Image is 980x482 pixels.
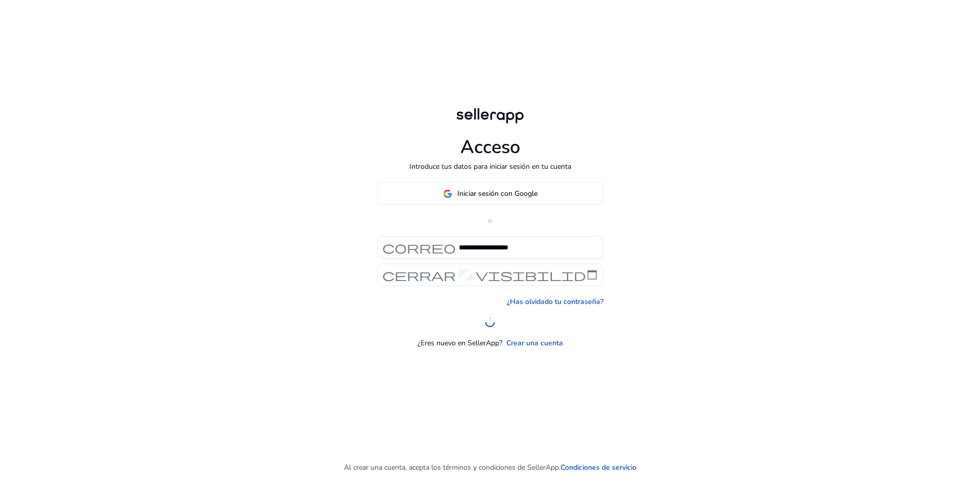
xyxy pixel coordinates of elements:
font: Iniciar sesión con Google [457,189,537,198]
a: ¿Has olvidado tu contraseña? [507,296,603,307]
img: google-logo.svg [443,189,452,198]
font: cerrar [382,268,456,282]
font: ¿Has olvidado tu contraseña? [507,297,603,307]
font: o [488,216,492,225]
font: Crear una cuenta [506,338,563,348]
font: Introduce tus datos para iniciar sesión en tu cuenta [409,162,571,171]
font: Al crear una cuenta, acepta los términos y condiciones de SellerApp. [344,463,560,472]
a: Crear una cuenta [506,338,563,348]
button: Iniciar sesión con Google [377,182,603,205]
font: visibilidad [476,268,598,282]
font: correo [382,240,456,255]
font: ¿Eres nuevo en SellerApp? [418,338,502,348]
font: Condiciones de servicio [560,463,636,472]
font: Acceso [460,135,520,160]
a: Condiciones de servicio [560,462,636,473]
